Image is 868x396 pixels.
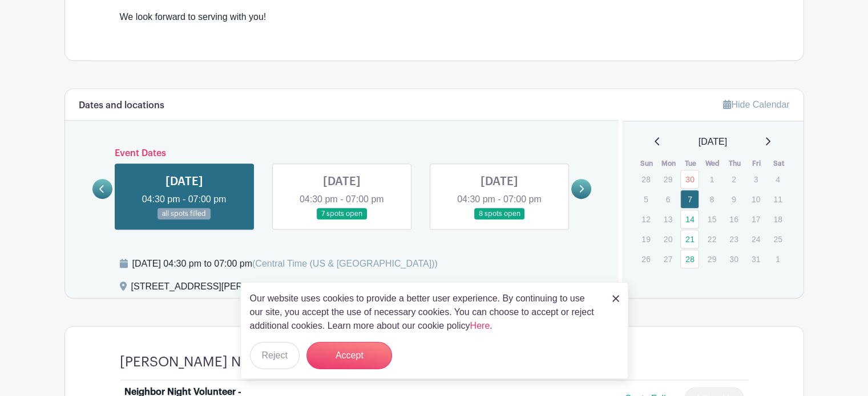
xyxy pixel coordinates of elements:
[120,354,394,370] h4: [PERSON_NAME] Neighbor Night Volunteer
[680,190,699,209] a: 7
[636,170,655,188] p: 28
[112,148,572,159] h6: Event Dates
[768,210,787,228] p: 18
[768,158,790,169] th: Sat
[699,135,727,149] span: [DATE]
[768,190,787,208] p: 11
[746,230,765,248] p: 24
[659,210,677,228] p: 13
[470,321,490,330] a: Here
[723,100,789,109] a: Hide Calendar
[636,230,655,248] p: 19
[724,190,743,208] p: 9
[680,250,699,268] a: 28
[250,292,600,333] p: Our website uses cookies to provide a better user experience. By continuing to use our site, you ...
[636,158,658,169] th: Sun
[680,210,699,228] a: 14
[659,250,677,268] p: 27
[252,259,438,268] span: (Central Time (US & [GEOGRAPHIC_DATA]))
[680,170,699,189] a: 30
[746,210,765,228] p: 17
[702,158,724,169] th: Wed
[724,230,743,248] p: 23
[132,257,438,271] div: [DATE] 04:30 pm to 07:00 pm
[131,280,297,298] div: [STREET_ADDRESS][PERSON_NAME]
[703,250,721,268] p: 29
[703,190,721,208] p: 8
[724,250,743,268] p: 30
[636,250,655,268] p: 26
[658,158,680,169] th: Mon
[746,170,765,188] p: 3
[306,342,392,369] button: Accept
[724,158,746,169] th: Thu
[703,210,721,228] p: 15
[768,250,787,268] p: 1
[79,100,164,111] h6: Dates and locations
[768,170,787,188] p: 4
[636,210,655,228] p: 12
[680,158,702,169] th: Tue
[703,170,721,188] p: 1
[746,250,765,268] p: 31
[250,342,300,369] button: Reject
[612,295,619,302] img: close_button-5f87c8562297e5c2d7936805f587ecaba9071eb48480494691a3f1689db116b3.svg
[305,280,358,298] a: View on Map
[636,190,655,208] p: 5
[768,230,787,248] p: 25
[746,190,765,208] p: 10
[746,158,768,169] th: Fri
[659,170,677,188] p: 29
[724,170,743,188] p: 2
[724,210,743,228] p: 16
[659,230,677,248] p: 20
[680,230,699,248] a: 21
[659,190,677,208] p: 6
[703,230,721,248] p: 22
